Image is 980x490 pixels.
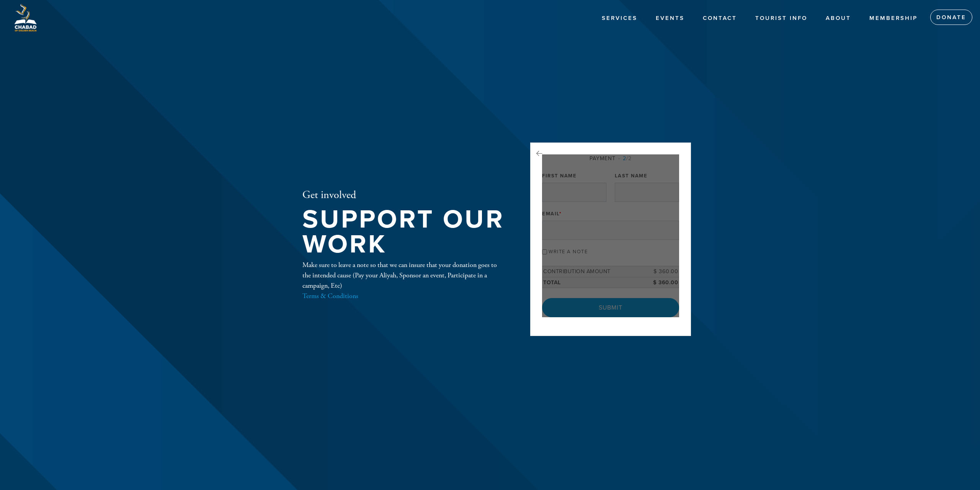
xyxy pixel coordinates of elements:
[750,11,813,26] a: Tourist Info
[596,11,643,26] a: Services
[302,292,358,300] a: Terms & Conditions
[302,207,505,257] h1: Support our work
[302,189,505,202] h2: Get involved
[650,11,690,26] a: Events
[864,11,923,26] a: Membership
[302,260,505,301] div: Make sure to leave a note so that we can insure that your donation goes to the intended cause (Pa...
[820,11,857,26] a: About
[930,10,972,25] a: Donate
[697,11,743,26] a: Contact
[11,4,39,31] img: Logo%20GB1.png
